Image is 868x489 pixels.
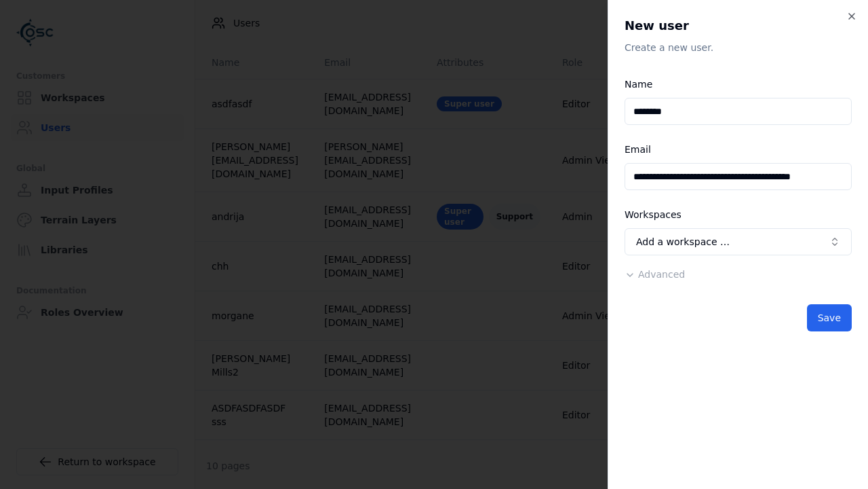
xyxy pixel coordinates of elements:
[636,235,730,249] span: Add a workspace …
[625,268,685,281] button: Advanced
[638,269,685,280] span: Advanced
[625,79,652,90] label: Name
[625,209,682,220] label: Workspaces
[625,16,852,35] h2: New user
[625,41,852,54] p: Create a new user.
[807,304,852,331] button: Save
[625,144,651,155] label: Email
